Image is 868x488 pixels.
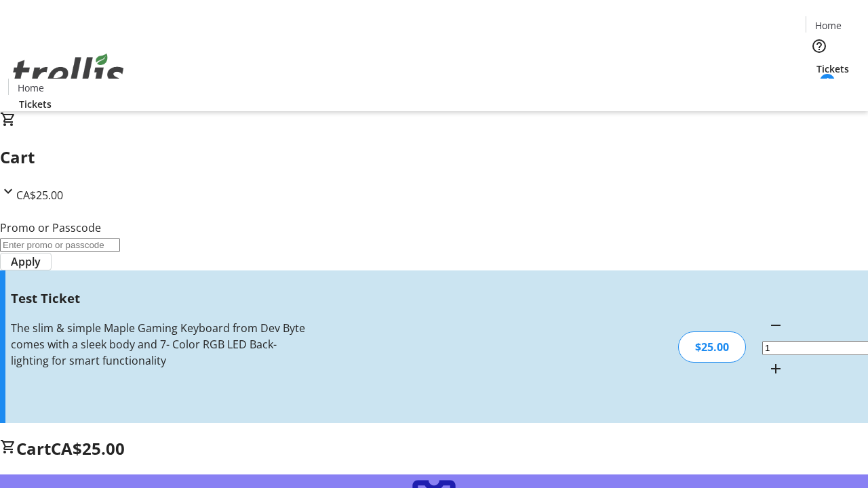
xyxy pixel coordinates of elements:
a: Home [806,18,850,33]
a: Home [9,81,52,95]
button: Help [806,33,833,60]
span: Apply [11,253,41,270]
span: CA$25.00 [51,437,125,460]
div: The slim & simple Maple Gaming Keyboard from Dev Byte comes with a sleek body and 7- Color RGB LE... [11,320,307,369]
button: Cart [806,76,833,103]
a: Tickets [806,62,860,76]
div: $25.00 [678,331,746,363]
img: Orient E2E Organization 07HsHlfNg3's Logo [8,39,129,106]
span: CA$25.00 [16,188,63,203]
button: Decrement by one [762,312,789,339]
span: Tickets [816,62,849,76]
h3: Test Ticket [11,289,307,308]
span: Tickets [19,97,52,111]
a: Tickets [8,97,62,111]
span: Home [18,81,44,95]
span: Home [815,18,842,33]
button: Increment by one [762,355,789,382]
